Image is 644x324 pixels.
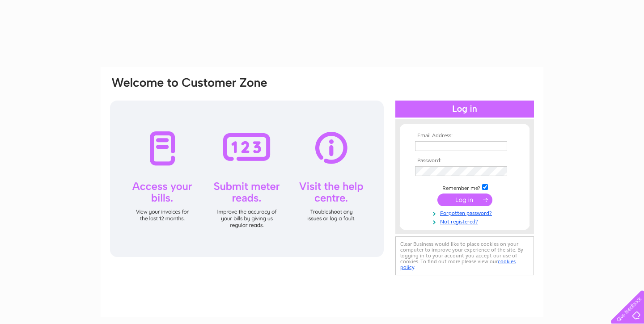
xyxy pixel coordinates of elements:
th: Password: [413,158,517,164]
td: Remember me? [413,183,517,192]
div: Clear Business would like to place cookies on your computer to improve your experience of the sit... [395,236,534,275]
a: Not registered? [415,217,517,225]
a: Forgotten password? [415,208,517,217]
a: cookies policy [400,258,516,270]
input: Submit [437,194,492,206]
th: Email Address: [413,133,517,139]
